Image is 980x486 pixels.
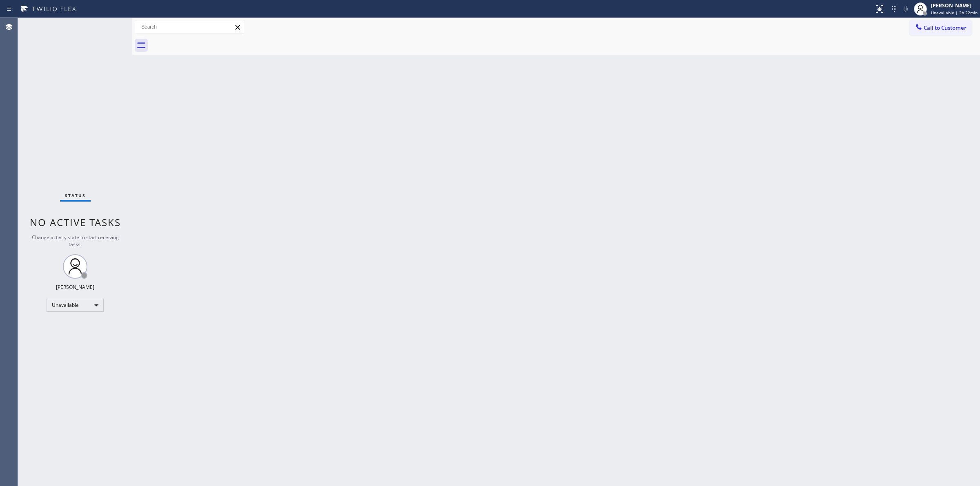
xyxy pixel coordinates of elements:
[931,2,978,9] div: [PERSON_NAME]
[924,24,967,31] span: Call to Customer
[135,20,245,33] input: Search
[30,215,121,229] span: No active tasks
[931,10,978,16] span: Unavailable | 2h 22min
[47,299,104,312] div: Unavailable
[909,20,972,36] button: Call to Customer
[32,234,119,248] span: Change activity state to start receiving tasks.
[56,284,94,291] div: [PERSON_NAME]
[900,3,911,15] button: Mute
[65,193,86,198] span: Status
